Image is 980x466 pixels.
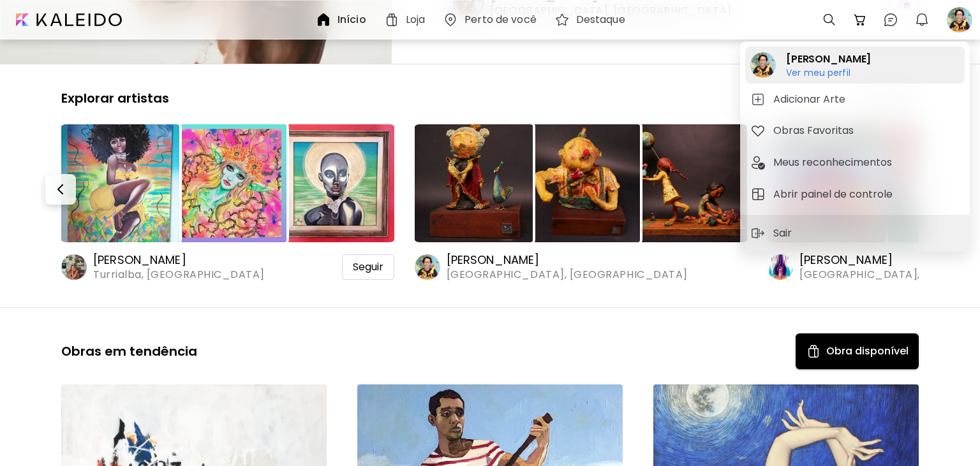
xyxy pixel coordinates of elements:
button: tabAbrir painel de controle [745,182,965,207]
h6: Ver meu perfil [786,67,871,78]
img: tab [750,155,766,170]
button: tabObras Favoritas [745,118,965,143]
p: Sair [773,226,796,241]
h5: Meus reconhecimentos [773,155,896,170]
h5: Adicionar Arte [773,92,849,107]
img: sign-out [750,226,766,241]
img: tab [750,123,766,138]
button: tabMeus reconhecimentos [745,150,965,175]
button: tabAdicionar Arte [745,87,965,112]
img: tab [750,187,766,202]
h5: Abrir painel de controle [773,187,896,202]
h5: Obras Favoritas [773,123,857,138]
img: tab [750,92,766,107]
button: sign-outSair [745,221,801,246]
h2: [PERSON_NAME] [786,52,871,67]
